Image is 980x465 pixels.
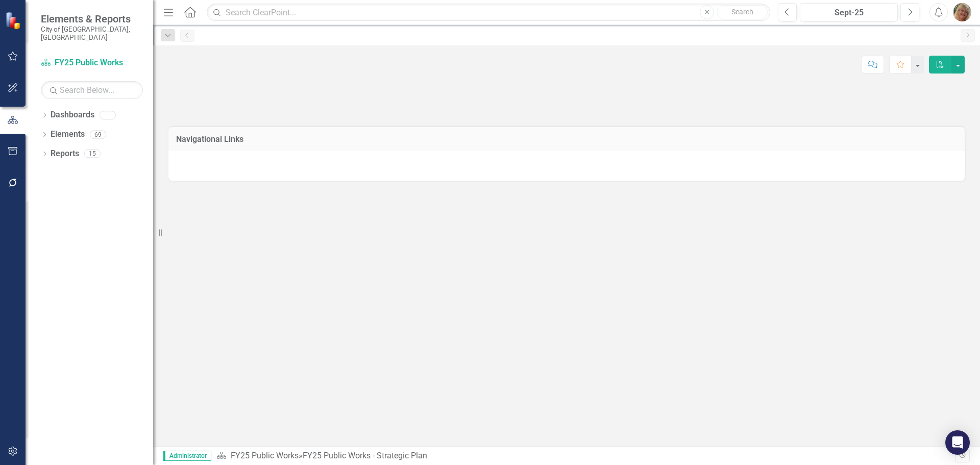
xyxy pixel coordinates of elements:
img: ClearPoint Strategy [5,12,23,30]
span: Elements & Reports [41,13,143,25]
span: Administrator [163,451,211,461]
img: Hallie Pelham [953,3,971,21]
input: Search Below... [41,81,143,99]
button: Search [717,5,768,19]
a: Dashboards [51,109,94,121]
div: Open Intercom Messenger [945,430,970,455]
div: Sept-25 [803,7,894,19]
button: Sept-25 [800,3,898,21]
a: FY25 Public Works [41,57,143,69]
a: Elements [51,129,85,140]
div: » [216,450,955,462]
div: 15 [84,150,101,158]
div: 69 [90,130,106,139]
small: City of [GEOGRAPHIC_DATA], [GEOGRAPHIC_DATA] [41,25,143,42]
a: FY25 Public Works [231,451,299,460]
input: Search ClearPoint... [207,4,770,21]
a: Reports [51,148,79,160]
h3: Navigational Links [176,135,957,144]
span: Search [731,8,753,16]
div: FY25 Public Works - Strategic Plan [303,451,427,460]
